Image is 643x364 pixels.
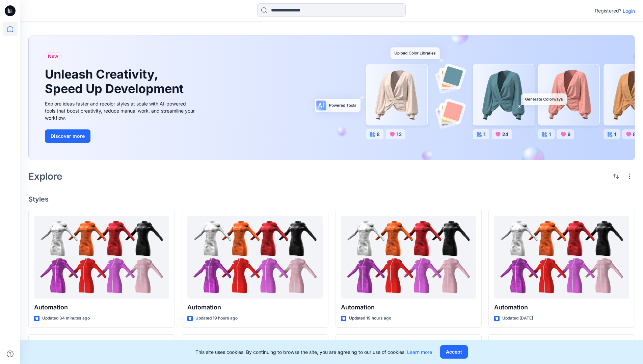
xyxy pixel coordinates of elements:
[187,216,322,299] a: Automation
[595,7,621,15] p: Registered?
[494,303,629,312] p: Automation
[45,129,90,143] button: Discover more
[341,303,476,312] p: Automation
[623,7,635,14] p: Login
[440,345,468,359] button: Accept
[48,52,58,60] span: New
[42,315,90,322] p: Updated 34 minutes ago
[28,171,62,182] h2: Explore
[45,100,197,121] div: Explore ideas faster and recolor styles at scale with AI-powered tools that boost creativity, red...
[195,348,432,356] p: This site uses cookies. By continuing to browse the site, you are agreeing to our use of cookies.
[341,216,476,299] a: Automation
[34,303,169,312] p: Automation
[45,129,197,143] a: Discover more
[45,67,187,96] h1: Unleash Creativity, Speed Up Development
[187,303,322,312] p: Automation
[34,216,169,299] a: Automation
[349,315,391,322] p: Updated 19 hours ago
[494,216,629,299] a: Automation
[28,195,635,203] h4: Styles
[407,349,432,355] a: Learn more
[195,315,238,322] p: Updated 19 hours ago
[502,315,533,322] p: Updated [DATE]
